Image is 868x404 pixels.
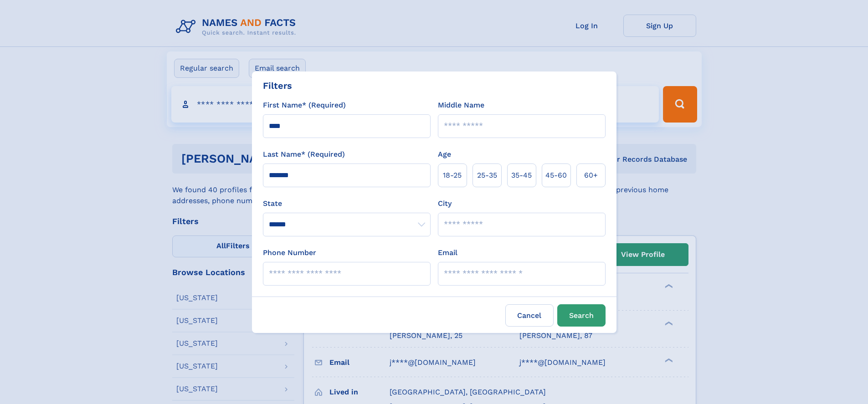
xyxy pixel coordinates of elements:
[511,170,532,181] span: 35‑45
[263,198,431,209] label: State
[505,304,554,327] label: Cancel
[557,304,606,327] button: Search
[438,149,451,160] label: Age
[477,170,497,181] span: 25‑35
[263,149,345,160] label: Last Name* (Required)
[263,79,292,92] div: Filters
[438,198,452,209] label: City
[545,170,567,181] span: 45‑60
[584,170,598,181] span: 60+
[263,247,316,258] label: Phone Number
[263,100,346,111] label: First Name* (Required)
[438,100,484,111] label: Middle Name
[438,247,457,258] label: Email
[443,170,462,181] span: 18‑25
